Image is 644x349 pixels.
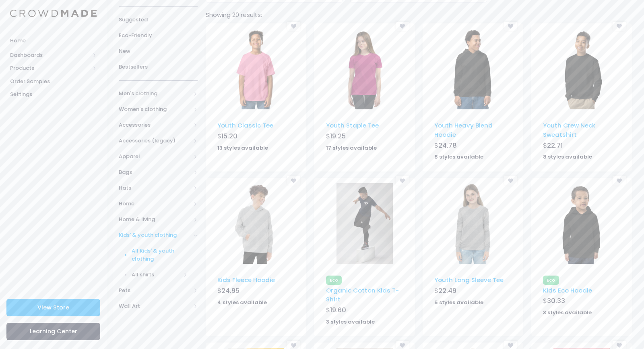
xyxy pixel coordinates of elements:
[30,327,77,335] span: Learning Center
[119,231,191,239] span: Kids' & youth clothing
[217,276,275,284] a: Kids Fleece Hoodie
[119,200,191,208] span: Home
[10,77,97,86] span: Order Samples
[10,90,97,98] span: Settings
[547,296,565,305] span: 30.33
[10,51,90,59] span: Dashboards
[119,44,198,59] a: New
[119,137,191,145] span: Accessories (legacy)
[37,303,69,311] span: View Store
[10,10,97,17] img: Logo
[434,121,493,138] a: Youth Heavy Blend Hoodie
[217,144,268,152] strong: 13 styles available
[108,243,198,267] a: All Kids' & youth clothing
[119,16,198,24] span: Suggested
[543,153,592,161] strong: 8 styles available
[119,90,191,98] span: Men's clothing
[221,132,237,141] span: 15.20
[217,132,295,143] div: $
[119,286,191,295] span: Pets
[543,141,620,152] div: $
[10,64,90,72] span: Products
[119,215,191,224] span: Home & living
[119,184,191,192] span: Hats
[119,12,198,28] a: Suggested
[202,10,636,19] div: Showing 20 results:
[326,132,403,143] div: $
[434,276,504,284] a: Youth Long Sleeve Tee
[132,247,188,263] span: All Kids' & youth clothing
[543,121,595,138] a: Youth Crew Neck Sweatshirt
[119,168,191,176] span: Bags
[326,144,377,152] strong: 17 styles available
[434,286,512,297] div: $
[326,121,379,130] a: Youth Staple Tee
[10,37,97,45] span: Home
[326,318,375,326] strong: 3 styles available
[119,59,198,75] a: Bestsellers
[119,47,198,55] span: New
[119,153,191,161] span: Apparel
[434,299,483,306] strong: 5 styles available
[330,305,346,315] span: 19.60
[217,286,295,297] div: $
[543,276,559,284] span: Eco
[438,141,457,150] span: 24.78
[434,141,512,152] div: $
[6,323,100,340] a: Learning Center
[543,286,592,295] a: Kids Eco Hoodie
[543,296,620,307] div: $
[119,105,191,113] span: Women's clothing
[543,309,592,316] strong: 3 styles available
[132,271,181,279] span: All shirts
[217,299,267,306] strong: 4 styles available
[547,141,563,150] span: 22.71
[438,286,456,295] span: 22.49
[221,286,239,295] span: 24.95
[217,121,273,130] a: Youth Classic Tee
[330,132,346,141] span: 19.25
[119,121,191,129] span: Accessories
[119,31,198,40] span: Eco-Friendly
[326,276,342,284] span: Eco
[6,299,100,316] a: View Store
[119,302,191,310] span: Wall Art
[326,286,399,303] a: Organic Cotton Kids T-Shirt
[434,153,483,161] strong: 8 styles available
[326,305,403,317] div: $
[119,28,198,44] a: Eco-Friendly
[119,63,198,71] span: Bestsellers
